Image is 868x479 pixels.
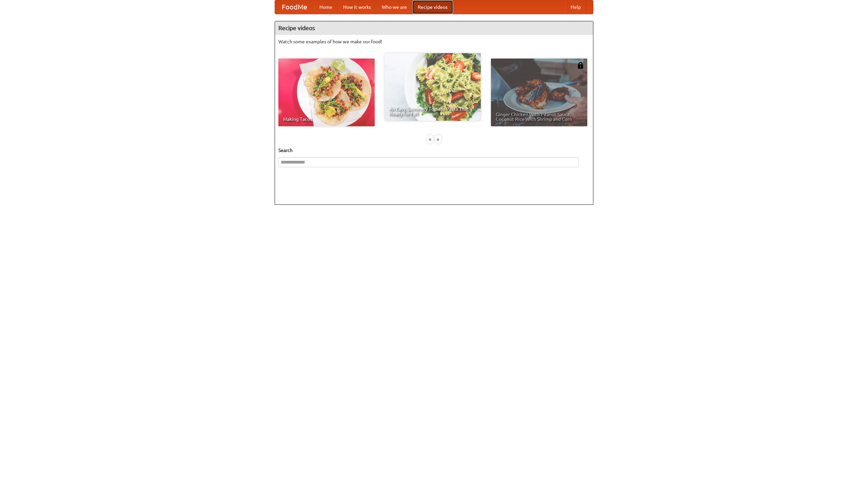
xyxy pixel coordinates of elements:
a: An Easy, Summery Tomato Pasta That's Ready for Fall [384,53,481,121]
div: « [427,135,433,144]
span: Making Tacos [283,117,370,122]
img: 483408.png [577,62,584,69]
h4: Recipe videos [275,21,593,35]
a: FoodMe [275,0,314,14]
p: Watch some examples of how we make our food! [278,38,590,45]
span: An Easy, Summery Tomato Pasta That's Ready for Fall [389,107,476,116]
a: Making Tacos [278,59,375,126]
a: Who we are [376,0,412,14]
div: » [435,135,441,144]
a: Home [314,0,338,14]
a: Help [565,0,586,14]
h5: Search [278,147,590,154]
a: Recipe videos [412,0,453,14]
a: How it works [338,0,376,14]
